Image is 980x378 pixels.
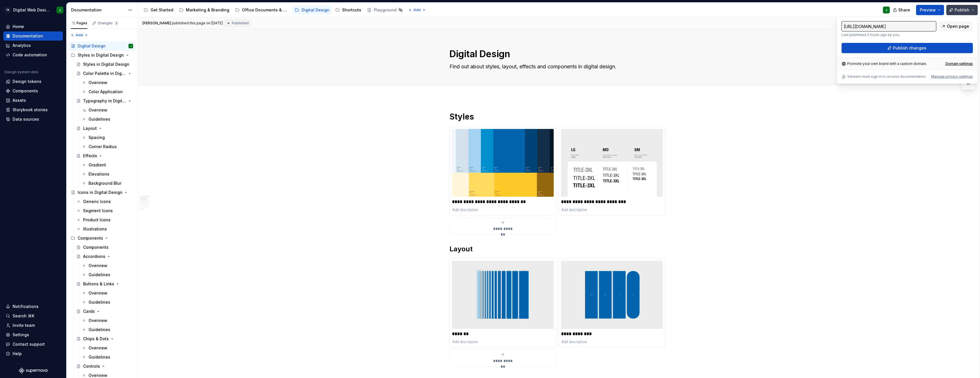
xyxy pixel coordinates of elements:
div: Documentation [71,7,125,13]
div: Spacing [89,135,105,140]
a: Guidelines [79,325,135,334]
div: Invite team [13,323,35,328]
button: Manage privacy settings [931,74,973,79]
button: Add [406,6,428,14]
div: Documentation [13,33,43,39]
a: Data sources [3,115,63,124]
div: Analytics [13,43,31,48]
a: Digital DesignJ [69,41,135,51]
a: Office Documents & Materials [233,5,291,15]
div: Components [78,235,103,241]
a: Buttons & Links [74,279,135,289]
a: Guidelines [79,353,135,362]
div: TA [4,7,11,13]
span: Publish changes [893,45,926,51]
img: 49a6d341-2119-4485-9f5c-aaed52a50e13.jpg [452,261,554,329]
div: Overview [89,107,107,113]
a: Overview [79,289,135,298]
span: Published [232,21,249,25]
div: Settings [13,332,29,338]
a: Design tokens [3,77,63,86]
div: Design tokens [13,79,41,84]
a: Shortcuts [333,5,364,15]
div: Code automation [13,52,47,58]
div: Promote your own brand with a custom domain. [842,61,927,66]
div: Components [13,88,38,94]
h1: Styles [449,112,665,122]
a: Spacing [79,133,135,142]
div: Layout [83,126,97,131]
div: J [885,8,887,12]
button: Publish changes [842,43,973,53]
button: Search ⌘K [3,311,63,321]
img: 1bf6c8a4-0481-401c-9f26-811e2ace7d7a.jpg [561,129,663,197]
a: Components [3,86,63,96]
a: Overview [79,261,135,270]
a: Home [3,22,63,31]
div: Icons in Digital Design [78,190,122,195]
button: Share [890,5,914,15]
div: Get Started [150,7,173,13]
div: Generic Icons [83,199,111,204]
div: Changes [98,21,119,25]
div: Playground [374,7,397,13]
div: Styles in Digital Design [78,52,124,58]
a: Guidelines [79,270,135,279]
img: e7a202c6-eb3e-49de-a740-eb74ae613c8b.jpg [452,129,554,197]
div: Color Application [89,89,123,95]
p: Viewers must sign in to access documentation. [847,74,926,79]
a: Gradient [79,160,135,170]
span: Open page [947,23,969,29]
div: Components [69,234,135,243]
span: [PERSON_NAME] [142,21,171,25]
div: Typography in Digital Design [83,98,126,104]
a: Code automation [3,50,63,59]
a: Playground [365,5,405,15]
a: Accordions [74,252,135,261]
a: Domain settings [945,61,973,66]
a: Cards [74,307,135,316]
a: Storybook stories [3,105,63,114]
span: Preview [920,7,936,13]
span: Add [413,8,421,12]
span: 2 [114,21,119,25]
button: Contact support [3,340,63,349]
a: Analytics [3,41,63,50]
span: Publish [955,7,969,13]
div: Cards [83,309,95,314]
div: Overview [89,290,107,296]
div: Buttons & Links [83,281,114,287]
a: Assets [3,96,63,105]
a: Invite team [3,321,63,330]
div: Background Blur [89,180,121,186]
a: Overview [79,78,135,87]
div: Guidelines [89,272,110,278]
svg: Supernova Logo [19,368,47,373]
a: Typography in Digital Design [74,96,135,106]
a: Settings [3,330,63,339]
button: Preview [916,5,944,15]
a: Layout [74,124,135,133]
button: Add [69,31,90,39]
div: Office Documents & Materials [242,7,289,13]
div: Overview [89,318,107,323]
div: Guidelines [89,116,110,122]
button: Help [3,349,63,358]
div: Chips & Dots [83,336,109,342]
a: Guidelines [79,115,135,124]
a: Product Icons [74,215,135,224]
span: Share [898,7,910,13]
a: Marketing & Branding [177,5,232,15]
div: Marketing & Branding [186,7,229,13]
div: J [59,8,61,12]
div: Color Palette in Digital Design [83,71,126,76]
div: Overview [89,263,107,268]
a: Effects [74,151,135,160]
div: Styles in Digital Design [69,51,135,60]
a: Documentation [3,31,63,41]
a: Segment Icons [74,206,135,215]
a: Styles in Digital Design [74,60,135,69]
div: Styles in Digital Design [83,61,129,67]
